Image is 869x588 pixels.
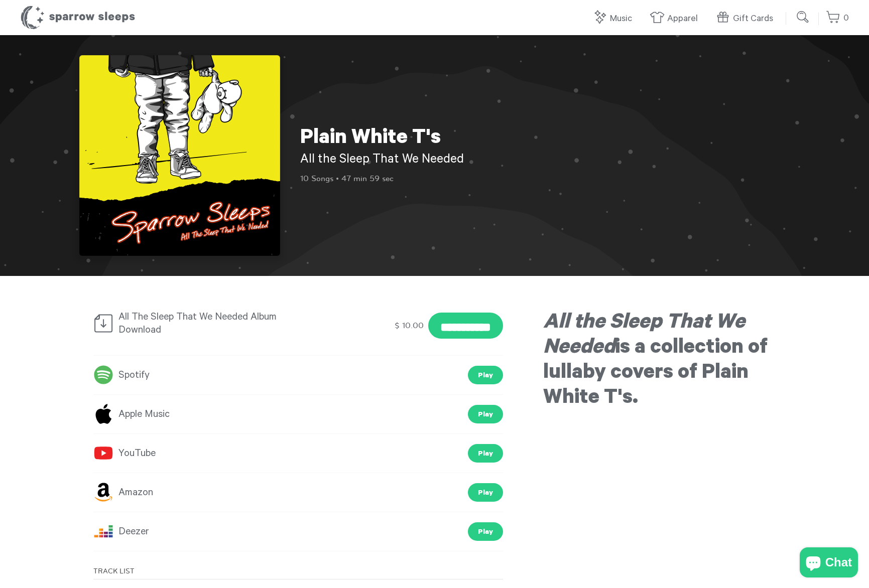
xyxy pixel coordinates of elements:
a: Deezer [93,523,149,541]
a: Amazon [93,484,153,502]
a: 0 [826,8,849,29]
a: YouTube [93,445,156,463]
a: Play [468,444,503,463]
h1: Sparrow Sleeps [20,5,136,30]
div: $ 10.00 [393,317,426,335]
a: Music [592,8,637,30]
inbox-online-store-chat: Shopify online store chat [797,547,861,580]
input: Submit [793,7,813,27]
a: Spotify [93,366,150,384]
img: All The Sleep That We Needed [79,55,280,256]
a: Play [468,483,503,502]
span: is a collection of lullaby covers of Plain White T's. [543,313,768,411]
div: All The Sleep That We Needed Album Download [93,309,305,338]
a: Apple Music [93,405,170,423]
a: Play [468,405,503,423]
a: Play [468,522,503,541]
a: Gift Cards [715,8,778,30]
div: Track List [93,566,503,579]
a: Play [468,366,503,384]
h2: All the Sleep That We Needed [300,152,481,169]
a: Apparel [650,8,703,30]
p: 10 Songs • 47 min 59 sec [300,173,481,184]
h1: Plain White T's [300,127,481,152]
em: All the Sleep That We Needed [543,313,745,361]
